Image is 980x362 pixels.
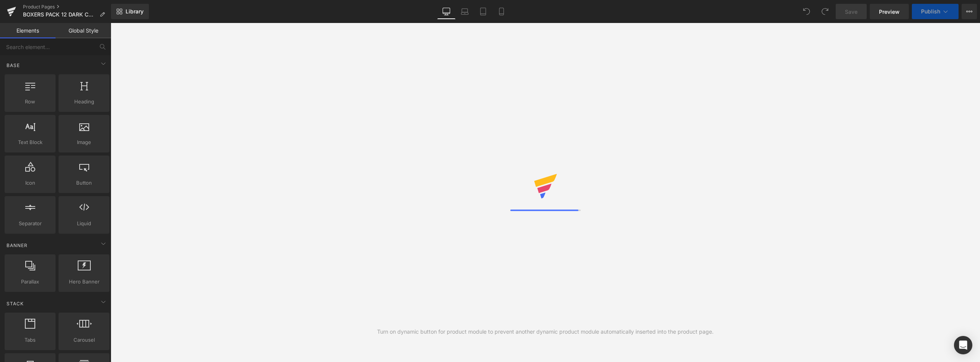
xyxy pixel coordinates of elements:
[7,219,53,228] span: Separator
[23,4,111,10] a: Product Pages
[23,11,96,18] span: BOXERS PACK 12 DARK CORE
[817,4,833,19] button: Redo
[7,179,53,187] span: Icon
[799,4,814,19] button: Undo
[6,242,28,249] span: Banner
[921,8,940,15] span: Publish
[845,8,857,16] span: Save
[492,4,511,19] a: Mobile
[111,4,149,19] a: New Library
[61,98,107,106] span: Heading
[7,138,53,146] span: Text Block
[474,4,492,19] a: Tablet
[962,4,977,19] button: More
[61,336,107,344] span: Carousel
[61,179,107,187] span: Button
[870,4,909,19] a: Preview
[7,98,53,106] span: Row
[61,138,107,146] span: Image
[954,336,972,354] div: Open Intercom Messenger
[6,62,21,69] span: Base
[437,4,456,19] a: Desktop
[879,8,900,16] span: Preview
[6,300,24,307] span: Stack
[61,219,107,228] span: Liquid
[56,23,111,38] a: Global Style
[912,4,959,19] button: Publish
[377,328,714,336] div: Turn on dynamic button for product module to prevent another dynamic product module automatically...
[7,278,53,286] span: Parallax
[456,4,474,19] a: Laptop
[61,278,107,286] span: Hero Banner
[7,336,53,344] span: Tabs
[126,8,144,15] span: Library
